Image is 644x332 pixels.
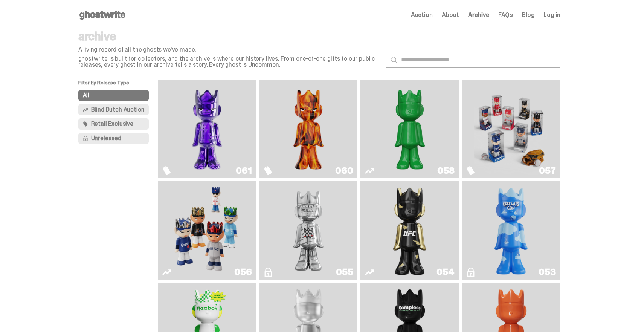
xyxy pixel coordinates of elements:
button: All [78,90,149,101]
a: Schrödinger's ghost: Sunday Green [365,83,454,175]
a: Fantasy [162,83,252,175]
div: 057 [539,166,555,175]
div: 056 [234,268,252,277]
img: Game Face (2025) [474,83,548,175]
a: Ruby [365,184,454,277]
div: 055 [336,268,353,277]
a: Archive [468,12,489,18]
img: Ruby [390,184,430,277]
a: Game Face (2025) [162,184,252,277]
div: 061 [236,166,252,175]
img: Fantasy [170,83,244,175]
p: Filter by Release Type [78,80,158,90]
img: I Was There SummerSlam [272,184,345,277]
p: ghostwrite is built for collectors, and the archive is where our history lives. From one-of-one g... [78,56,380,68]
a: ghooooost [466,184,555,277]
span: Unreleased [91,135,121,141]
a: Log in [543,12,560,18]
button: Retail Exclusive [78,118,149,130]
span: Blind Dutch Auction [91,107,145,113]
div: 058 [437,166,454,175]
p: archive [78,30,380,42]
a: FAQs [498,12,513,18]
a: About [442,12,459,18]
button: Blind Dutch Auction [78,104,149,115]
a: I Was There SummerSlam [264,184,353,277]
p: A living record of all the ghosts we've made. [78,47,380,53]
span: Retail Exclusive [91,121,133,127]
img: Always On Fire [272,83,345,175]
div: 053 [539,268,555,277]
a: Game Face (2025) [466,83,555,175]
div: 054 [436,268,454,277]
img: ghooooost [491,184,531,277]
div: 060 [335,166,353,175]
a: Auction [411,12,433,18]
a: Always On Fire [264,83,353,175]
span: All [83,92,90,98]
img: Schrödinger's ghost: Sunday Green [373,83,447,175]
button: Unreleased [78,133,149,144]
img: Game Face (2025) [170,184,244,277]
a: Blog [522,12,534,18]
